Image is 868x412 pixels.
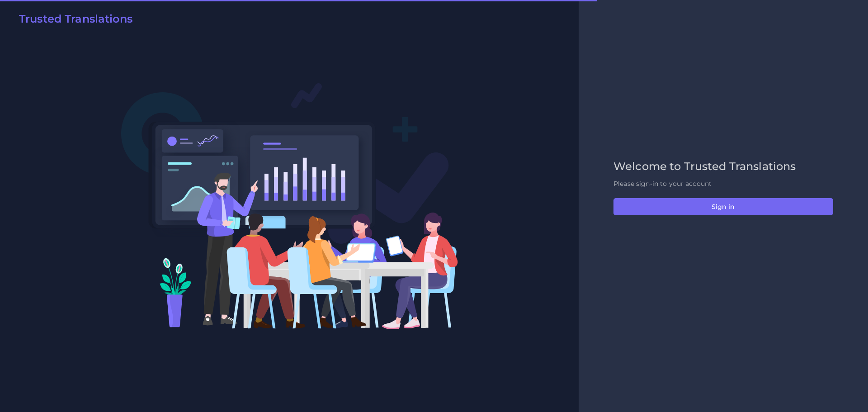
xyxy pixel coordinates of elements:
h2: Trusted Translations [19,13,132,26]
h2: Welcome to Trusted Translations [613,160,833,173]
p: Please sign-in to your account [613,179,833,189]
button: Sign in [613,198,833,215]
img: Login V2 [121,82,458,330]
a: Trusted Translations [13,13,132,29]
